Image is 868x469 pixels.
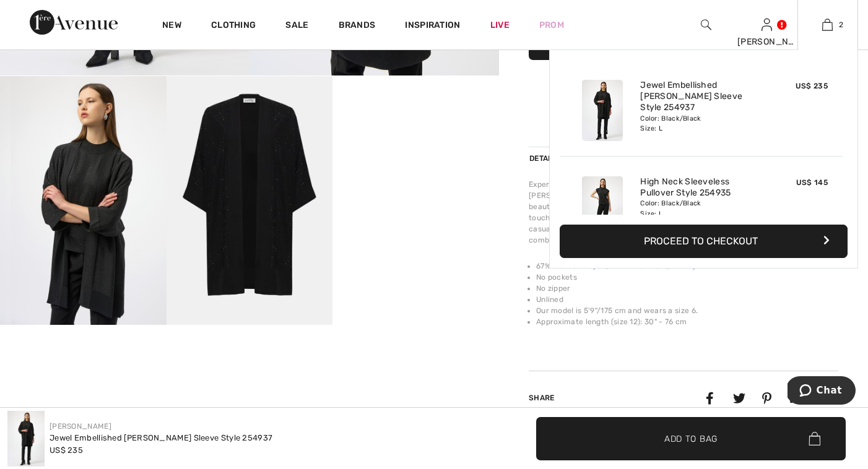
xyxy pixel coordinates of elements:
span: US$ 145 [796,178,828,187]
div: Color: Black/Black Size: L [640,199,762,218]
a: Prom [539,19,564,32]
span: Add to Bag [664,432,718,445]
div: Experience the perfect blend of comfort and sophistication with this [PERSON_NAME] piece. Featuri... [529,179,838,246]
a: High Neck Sleeveless Pullover Style 254935 [640,176,762,199]
img: High Neck Sleeveless Pullover Style 254935 [582,176,623,238]
div: Details [529,147,563,170]
li: Approximate length (size 12): 30" - 76 cm [536,316,838,327]
a: Live [490,19,510,32]
img: My Bag [822,17,833,32]
img: Bag.svg [809,432,820,445]
span: Share [529,394,555,402]
button: Add to Bag [536,417,846,460]
li: Our model is 5'9"/175 cm and wears a size 6. [536,305,838,316]
img: Jewel Embellished Kimono Sleeve Style 254937. 4 [167,76,333,325]
img: search the website [701,17,711,32]
a: Brands [339,20,376,33]
a: Sale [285,20,308,33]
a: [PERSON_NAME] [50,422,111,431]
iframe: Opens a widget where you can chat to one of our agents [788,376,856,407]
img: My Info [762,17,772,32]
img: 1ère Avenue [30,10,118,35]
a: Clothing [211,20,256,33]
video: Your browser does not support the video tag. [332,76,499,159]
a: Sign In [762,19,772,30]
img: Jewel Embellished Kimono Sleeve Style 254937 [582,80,623,141]
img: Jewel Embellished Kimono Sleeve Style 254937 [7,411,45,467]
span: 2 [839,19,843,30]
li: No pockets [536,272,838,283]
div: Jewel Embellished [PERSON_NAME] Sleeve Style 254937 [50,432,272,444]
div: or 4 payments of with [529,93,838,106]
li: No zipper [536,283,838,294]
div: or 4 payments ofUS$ 58.75withSezzle Click to learn more about Sezzle [529,93,838,110]
div: Color: Black/Black Size: L [640,114,762,134]
a: 2 [798,17,857,32]
div: [PERSON_NAME] [737,35,797,48]
button: Proceed to Checkout [560,225,848,258]
span: US$ 235 [796,82,828,90]
li: Unlined [536,294,838,305]
span: Inspiration [405,20,460,33]
a: New [162,20,181,33]
span: US$ 235 [50,445,83,455]
a: Jewel Embellished [PERSON_NAME] Sleeve Style 254937 [640,80,762,114]
li: 67% Viscose Rayon, 21% Metal Fibre, 12% Nylon [536,260,838,272]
